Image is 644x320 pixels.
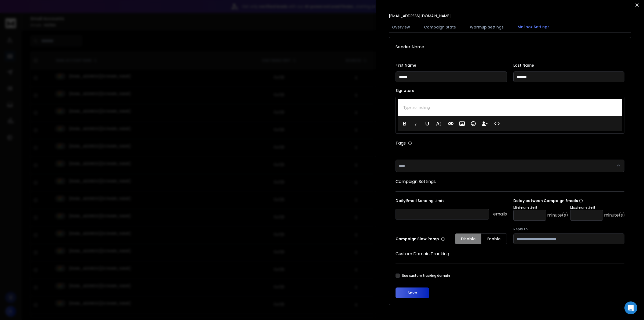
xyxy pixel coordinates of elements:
p: Maximum Limit [570,206,625,210]
h1: Tags [396,140,406,146]
p: Campaign Slow Ramp [396,236,445,242]
button: Underline (Ctrl+U) [422,118,432,129]
button: Enable [481,233,507,244]
p: Daily Email Sending Limit [396,198,507,206]
p: minute(s) [547,212,568,218]
label: Signature [396,89,624,92]
button: Bold (Ctrl+B) [400,118,410,129]
button: Campaign Stats [421,21,459,33]
button: More Text [433,118,444,129]
button: Code View [492,118,502,129]
p: [EMAIL_ADDRESS][DOMAIN_NAME] [389,13,451,19]
button: Emoticons [468,118,478,129]
label: First Name [396,63,507,67]
p: Delay between Campaign Emails [513,198,625,203]
button: Insert Unsubscribe Link [480,118,490,129]
label: Use custom tracking domain [402,274,450,278]
h1: Sender Name [396,44,624,50]
div: Open Intercom Messenger [624,301,637,314]
button: Insert Link (Ctrl+K) [446,118,456,129]
label: Reply to [513,227,625,231]
h1: Campaign Settings [396,178,624,185]
button: Overview [389,21,413,33]
p: minute(s) [604,212,625,218]
p: Minimum Limit [513,206,568,210]
button: Save [396,287,429,298]
button: Warmup Settings [467,21,507,33]
h1: Custom Domain Tracking [396,251,624,257]
button: Insert Image (Ctrl+P) [457,118,467,129]
button: Disable [455,233,481,244]
label: Last Name [513,63,625,67]
button: Mailbox Settings [514,21,553,33]
button: Italic (Ctrl+I) [411,118,421,129]
p: emails [493,211,507,217]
